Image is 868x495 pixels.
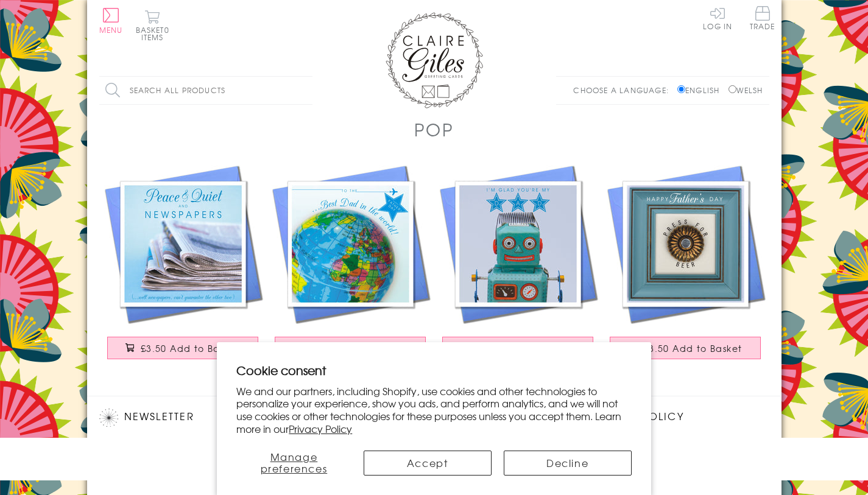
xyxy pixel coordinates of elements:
[643,342,743,354] span: £3.50 Add to Basket
[434,160,602,328] img: Father's Day Card, Robot, I'm Glad You're My Dad
[99,160,267,328] img: Father's Day Card, Newspapers, Peace and Quiet and Newspapers
[442,337,593,359] button: £3.50 Add to Basket
[573,85,675,96] p: Choose a language:
[99,24,123,35] span: Menu
[602,160,769,328] img: Father's Day Card, Happy Father's Day, Press for Beer
[289,421,352,436] a: Privacy Policy
[677,85,725,96] label: English
[750,6,775,30] span: Trade
[729,85,736,93] input: Welsh
[236,451,351,476] button: Manage preferences
[364,451,492,476] button: Accept
[267,160,434,328] img: Father's Day Card, Globe, Best Dad in the World
[236,385,632,435] p: We and our partners, including Shopify, use cookies and other technologies to personalize your ex...
[141,342,240,354] span: £3.50 Add to Basket
[99,160,267,371] a: Father's Day Card, Newspapers, Peace and Quiet and Newspapers £3.50 Add to Basket
[275,337,426,359] button: £3.50 Add to Basket
[729,85,763,96] label: Welsh
[267,160,434,371] a: Father's Day Card, Globe, Best Dad in the World £3.50 Add to Basket
[99,409,306,427] h2: Newsletter
[386,12,483,108] img: Claire Giles Greetings Cards
[99,77,312,104] input: Search all products
[141,24,169,43] span: 0 items
[261,449,328,476] span: Manage preferences
[703,6,732,30] a: Log In
[300,77,312,104] input: Search
[602,160,769,371] a: Father's Day Card, Happy Father's Day, Press for Beer £3.50 Add to Basket
[107,337,258,359] button: £3.50 Add to Basket
[414,117,453,142] h1: POP
[136,10,169,41] button: Basket0 items
[99,8,123,33] button: Menu
[434,160,602,371] a: Father's Day Card, Robot, I'm Glad You're My Dad £3.50 Add to Basket
[610,337,761,359] button: £3.50 Add to Basket
[677,85,685,93] input: English
[750,6,775,32] a: Trade
[504,451,632,476] button: Decline
[99,435,306,479] p: Sign up for our newsletter to receive the latest product launches, news and offers directly to yo...
[236,362,632,379] h2: Cookie consent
